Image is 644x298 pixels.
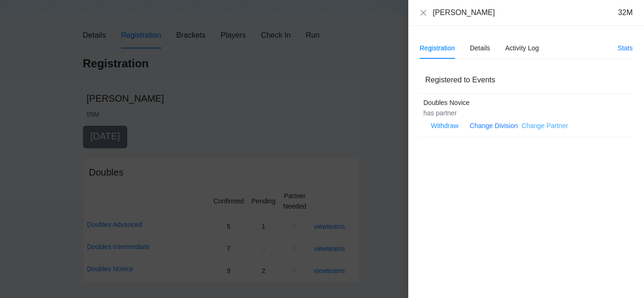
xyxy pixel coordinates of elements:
[505,43,539,53] div: Activity Log
[420,9,427,17] button: Close
[423,108,619,118] div: has partner
[420,9,427,16] span: close
[423,118,466,133] button: Withdraw
[521,122,568,129] a: Change Partner
[470,122,518,129] a: Change Division
[425,66,627,93] div: Registered to Events
[470,43,490,53] div: Details
[431,121,458,131] span: Withdraw
[618,8,633,18] div: 32M
[423,97,619,108] div: Doubles Novice
[420,43,455,53] div: Registration
[618,44,633,52] a: Stats
[433,8,495,18] div: [PERSON_NAME]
